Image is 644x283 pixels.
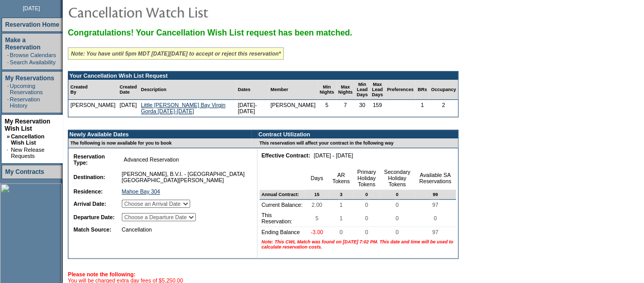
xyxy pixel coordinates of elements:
[329,167,354,190] td: AR Tokens
[5,21,59,28] a: Reservation Home
[260,210,305,227] td: This Reservation:
[5,37,41,51] a: Make a Reservation
[5,168,44,175] a: My Contracts
[139,80,235,100] td: Description
[122,154,181,165] span: Advanced Reservation
[68,100,118,117] td: [PERSON_NAME]
[355,80,370,100] td: Min Lead Days
[394,190,400,199] span: 0
[260,237,456,252] td: Note: This CWL Match was found on [DATE] 7:02 PM. This date and time will be used to calculate re...
[318,100,336,117] td: 5
[338,213,345,223] span: 1
[10,52,56,58] a: Browse Calendars
[312,190,321,199] span: 15
[73,174,105,180] b: Destination:
[236,80,269,100] td: Dates
[432,213,439,223] span: 0
[5,75,54,82] a: My Reservations
[10,59,56,65] a: Search Availability
[318,80,336,100] td: Min Nights
[394,213,401,223] span: 0
[7,83,9,95] td: ·
[338,200,345,210] span: 1
[236,100,269,117] td: [DATE]- [DATE]
[118,100,139,117] td: [DATE]
[336,100,355,117] td: 7
[336,80,355,100] td: Max Nights
[363,190,370,199] span: 0
[338,227,345,237] span: 0
[370,80,385,100] td: Max Lead Days
[10,83,43,95] a: Upcoming Reservations
[380,167,415,190] td: Secondary Holiday Tokens
[370,100,385,117] td: 159
[260,190,305,200] td: Annual Contract:
[73,153,105,166] b: Reservation Type:
[68,72,458,80] td: Your Cancellation Wish List Request
[309,200,324,210] span: 2.00
[429,100,458,117] td: 2
[305,167,328,190] td: Days
[120,224,248,235] td: Cancellation
[10,96,40,109] a: Reservation History
[308,227,325,237] span: -3.00
[68,130,251,138] td: Newly Available Dates
[7,96,9,109] td: ·
[120,169,248,185] td: [PERSON_NAME], B.V.I. - [GEOGRAPHIC_DATA] [GEOGRAPHIC_DATA][PERSON_NAME]
[257,130,458,138] td: Contract Utilization
[394,227,401,237] span: 0
[68,80,118,100] td: Created By
[68,138,251,148] td: The following is now available for you to book
[68,28,352,37] span: Congratulations! Your Cancellation Wish List request has been matched.
[257,138,458,148] td: This reservation will affect your contract in the following way
[430,227,440,237] span: 97
[7,147,10,159] td: ·
[415,80,429,100] td: BRs
[385,80,416,100] td: Preferences
[11,147,44,159] a: New Release Requests
[73,201,106,207] b: Arrival Date:
[314,213,321,223] span: 5
[363,213,370,223] span: 0
[431,190,440,199] span: 99
[5,118,50,132] a: My Reservation Wish List
[353,167,379,190] td: Primary Holiday Tokens
[73,214,115,220] b: Departure Date:
[414,167,456,190] td: Available SA Reservations
[363,227,370,237] span: 0
[73,188,103,194] b: Residence:
[23,5,40,11] span: [DATE]
[7,59,9,65] td: ·
[122,188,160,194] a: Mahoe Bay 304
[68,271,135,277] b: Please note the following:
[355,100,370,117] td: 30
[363,200,370,210] span: 0
[430,200,440,210] span: 97
[338,190,344,199] span: 3
[118,80,139,100] td: Created Date
[415,100,429,117] td: 1
[68,2,273,22] img: pgTtlCancellationNotification.gif
[73,226,111,233] b: Match Source:
[262,152,310,158] b: Effective Contract:
[7,52,9,58] td: ·
[314,152,353,158] nobr: [DATE] - [DATE]
[268,100,318,117] td: [PERSON_NAME]
[429,80,458,100] td: Occupancy
[141,102,225,114] a: Little [PERSON_NAME] Bay Virgin Gorda [DATE]-[DATE]
[11,133,44,146] a: Cancellation Wish List
[71,50,281,57] i: Note: You have until 5pm MDT [DATE][DATE] to accept or reject this reservation*
[260,227,305,237] td: Ending Balance
[268,80,318,100] td: Member
[394,200,401,210] span: 0
[7,133,10,139] b: »
[260,200,305,210] td: Current Balance:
